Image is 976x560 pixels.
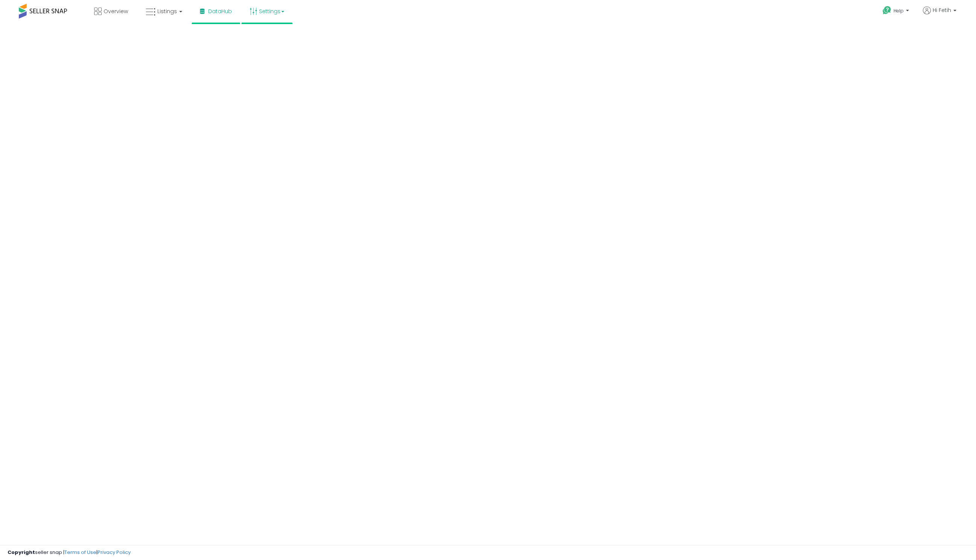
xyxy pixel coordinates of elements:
[933,6,951,14] span: Hi Fetih
[923,6,956,23] a: Hi Fetih
[894,8,904,14] span: Help
[104,8,128,15] span: Overview
[882,6,892,15] i: Get Help
[157,8,177,15] span: Listings
[208,8,232,15] span: DataHub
